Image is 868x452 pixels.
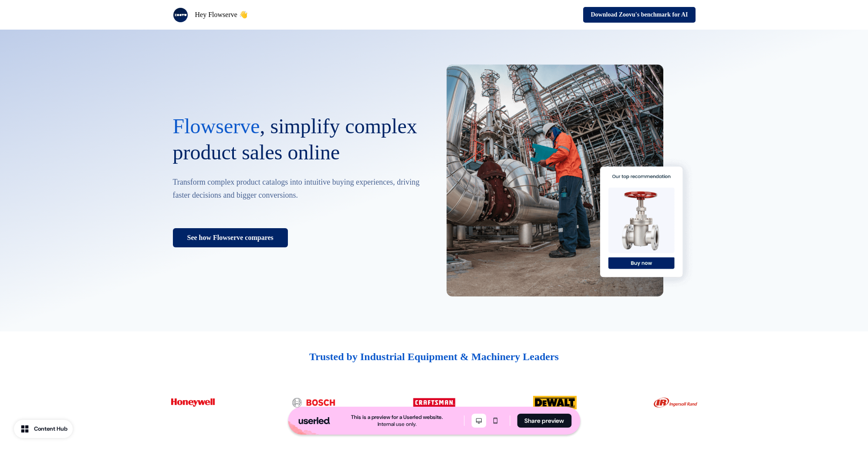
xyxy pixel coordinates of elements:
[173,115,260,138] span: Flowserve
[34,425,68,433] div: Content Hub
[471,414,486,428] button: Desktop mode
[378,421,416,428] div: Internal use only.
[173,228,288,247] a: See how Flowserve compares
[309,349,559,364] p: Trusted by Industrial Equipment & Machinery Leaders
[488,414,503,428] button: Mobile mode
[173,176,422,202] p: Transform complex product catalogs into intuitive buying experiences, driving faster decisions an...
[583,7,695,23] button: Download Zoovu's benchmark for AI
[195,10,248,20] p: Hey Flowserve 👋
[14,420,73,438] button: Content Hub
[173,113,422,165] p: , simplify complex product sales online
[351,414,443,421] div: This is a preview for a Userled website.
[517,414,571,428] button: Share preview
